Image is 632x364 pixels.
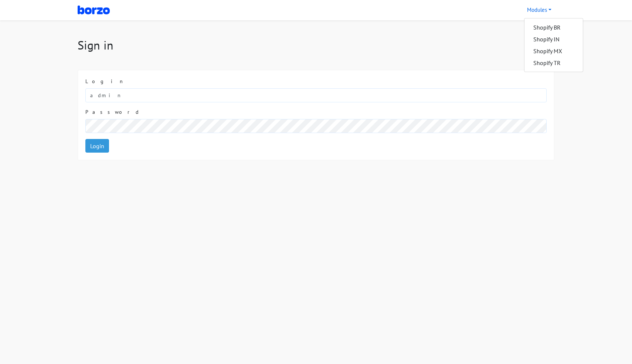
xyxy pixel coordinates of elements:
a: Shopify BR [524,21,583,33]
label: Login [85,78,127,85]
a: Shopify IN [524,33,583,45]
a: Shopify MX [524,45,583,57]
input: Enter login [85,88,547,102]
h1: Sign in [78,38,554,52]
label: Password [85,108,139,116]
a: Modules [524,3,554,17]
a: Shopify TR [524,57,583,69]
a: Login [85,139,109,153]
img: Borzo - Fast and flexible intra-city delivery for businesses and individuals [78,5,110,15]
div: Modules [524,18,583,72]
